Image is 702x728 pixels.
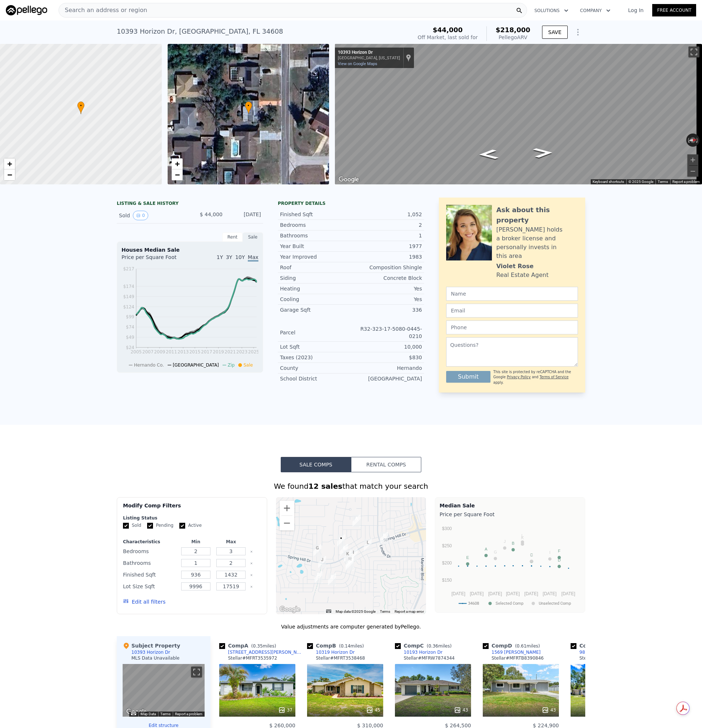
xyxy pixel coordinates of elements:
a: Zoom out [172,169,183,180]
div: Listing Status [123,515,261,521]
div: Heating [280,285,351,292]
text: 34608 [468,601,479,606]
div: Finished Sqft [280,211,351,218]
text: Unselected Comp [539,601,571,606]
div: 10246 Bannister St [364,539,372,551]
a: Zoom in [172,158,183,169]
tspan: $74 [126,324,134,330]
div: [STREET_ADDRESS][PERSON_NAME] [228,649,304,655]
a: Terms (opens in new tab) [160,712,171,716]
tspan: $149 [123,294,134,299]
tspan: $49 [126,335,134,340]
div: 10319 Horizon Dr [316,649,355,655]
div: 1569 Larkin Rd [314,571,322,583]
tspan: $174 [123,284,134,289]
button: Submit [446,371,490,383]
button: Keyboard shortcuts [131,712,136,715]
a: Zoom out [4,169,15,180]
div: Price per Square Foot [122,254,190,265]
div: Price per Square Foot [440,509,580,519]
text: H [530,553,533,557]
div: • [245,101,252,114]
button: Solutions [529,4,574,17]
div: 10393 Horizon Dr [338,50,400,56]
div: Bedrooms [280,221,351,229]
a: [STREET_ADDRESS][PERSON_NAME] [219,649,304,655]
span: 10Y [235,254,245,260]
tspan: $217 [123,266,134,271]
text: A [485,547,488,551]
text: G [494,550,497,554]
button: Zoom out [280,516,294,530]
a: 9824 Horizon Dr [571,649,615,655]
div: Year Built [280,243,351,250]
input: Active [179,523,185,529]
input: Email [446,304,578,318]
div: 10261 Horizon Dr [344,550,352,563]
text: I [549,550,550,555]
text: E [466,555,469,560]
div: Comp B [307,642,367,649]
label: Pending [147,522,173,529]
a: Show location on map [406,54,411,62]
div: Subject Property [123,642,180,649]
input: Name [446,287,578,301]
a: Terms (opens in new tab) [658,180,668,184]
text: B [512,541,514,545]
button: Zoom in [687,154,698,165]
div: Sale [243,232,263,242]
tspan: $99 [126,314,134,319]
span: • [245,102,252,109]
span: ( miles) [336,643,367,649]
div: $830 [351,354,422,361]
tspan: $124 [123,304,134,309]
div: Taxes (2023) [280,354,351,361]
div: This site is protected by reCAPTCHA and the Google and apply. [493,369,578,385]
div: Median Sale [440,502,580,509]
div: Lot Sqft [280,343,351,350]
div: 10347 Caspian St [380,532,388,544]
div: School District [280,375,351,382]
span: − [175,170,179,179]
text: F [558,549,561,553]
div: [GEOGRAPHIC_DATA], [US_STATE] [338,56,400,60]
text: [DATE] [451,591,465,596]
text: Selected Comp [496,601,523,606]
div: • [77,101,85,114]
span: 0.35 [253,643,263,649]
button: SAVE [542,26,568,39]
button: Rotate clockwise [696,134,700,147]
div: R32-323-17-5080-0445-0210 [351,325,422,340]
div: 43 [454,706,468,714]
div: 1983 [351,253,422,260]
div: Finished Sqft [123,570,177,580]
div: Comp C [395,642,455,649]
label: Active [179,522,202,529]
div: Comp D [483,642,543,649]
div: Rent [222,232,243,242]
div: 2 [351,221,422,229]
button: Reset the view [686,137,699,143]
span: $ 44,000 [200,211,223,217]
text: L [521,533,523,538]
div: 1 [351,232,422,239]
div: [PERSON_NAME] holds a broker license and personally invests in this area [496,225,578,260]
a: Terms (opens in new tab) [380,609,390,613]
span: Search an address or region [59,6,147,15]
button: Rental Comps [351,457,421,472]
text: [DATE] [470,591,484,596]
div: LISTING & SALE HISTORY [117,200,263,208]
tspan: 2023 [236,349,248,354]
div: Cooling [280,296,351,303]
svg: A chart. [440,519,580,611]
text: $250 [442,543,452,548]
span: $218,000 [496,26,530,34]
tspan: 2015 [189,349,201,354]
span: 1Y [217,254,223,260]
tspan: 2007 [142,349,154,354]
text: K [521,536,524,540]
span: Max [248,254,258,262]
div: We found that match your search [117,481,585,491]
button: View historical data [133,211,148,220]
